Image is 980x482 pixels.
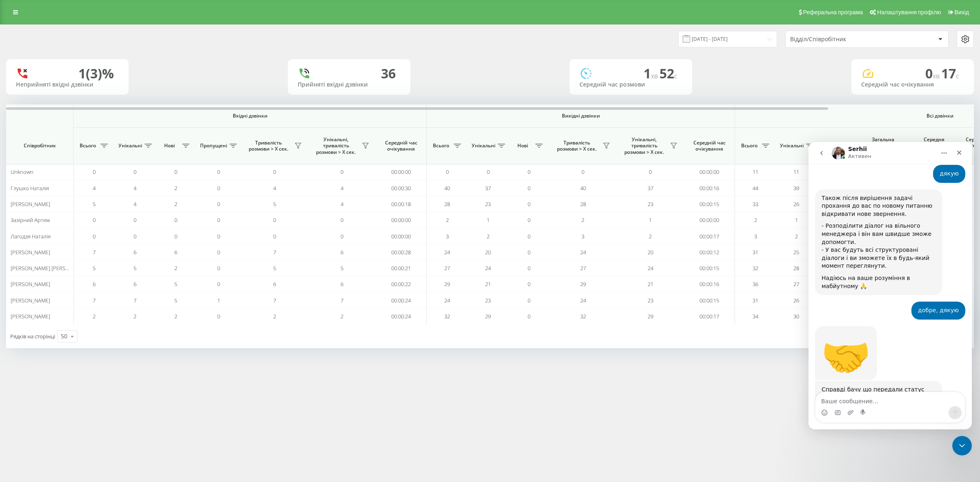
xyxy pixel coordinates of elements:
[273,216,276,224] span: 0
[134,264,136,272] span: 5
[444,184,450,192] span: 40
[808,142,972,429] iframe: Intercom live chat
[793,184,799,192] span: 39
[753,249,758,256] span: 31
[753,184,758,192] span: 44
[13,142,66,149] span: Співробітник
[93,249,96,256] span: 7
[174,184,177,192] span: 2
[644,64,659,82] span: 1
[485,264,491,272] span: 24
[11,313,50,320] span: [PERSON_NAME]
[648,184,653,192] span: 37
[7,239,157,291] div: Serhii говорит…
[793,200,799,208] span: 26
[376,196,427,212] td: 00:00:18
[93,216,96,224] span: 0
[376,228,427,244] td: 00:00:00
[444,264,450,272] span: 27
[134,280,136,288] span: 6
[273,184,276,192] span: 4
[381,66,396,81] div: 36
[217,233,220,240] span: 0
[803,9,863,16] span: Реферальна програма
[217,200,220,208] span: 0
[444,297,450,304] span: 24
[273,313,276,320] span: 2
[925,64,941,82] span: 0
[298,81,401,88] div: Прийняті вхідні дзвінки
[649,216,652,224] span: 1
[376,276,427,292] td: 00:00:22
[648,264,653,272] span: 24
[11,264,91,272] span: [PERSON_NAME] [PERSON_NAME]
[580,184,586,192] span: 40
[217,249,220,256] span: 0
[217,184,220,192] span: 0
[11,216,50,224] span: Зазірний Артем
[13,244,127,260] div: Справді бачу що передали статус CLIENT NO ANSWER по цьому дзвінку.
[684,309,735,324] td: 00:00:17
[273,249,276,256] span: 7
[174,216,177,224] span: 0
[217,297,220,304] span: 1
[793,168,799,175] span: 11
[952,436,972,455] iframe: Intercom live chat
[684,212,735,228] td: 00:00:00
[444,313,450,320] span: 32
[217,168,220,175] span: 0
[16,81,119,88] div: Неприйняті вхідні дзвінки
[200,142,227,149] span: Пропущені
[621,136,668,155] span: Унікальні, тривалість розмови > Х сек.
[877,9,941,16] span: Налаштування профілю
[793,249,799,256] span: 25
[93,264,96,272] span: 5
[485,184,491,192] span: 37
[26,267,32,274] button: Средство выбора GIF-файла
[134,184,136,192] span: 4
[795,216,798,224] span: 1
[273,280,276,288] span: 6
[528,233,530,240] span: 0
[245,140,292,152] span: Тривалість розмови > Х сек.
[753,313,758,320] span: 34
[444,280,450,288] span: 29
[684,276,735,292] td: 00:00:16
[487,216,490,224] span: 1
[793,297,799,304] span: 26
[11,297,50,304] span: [PERSON_NAME]
[93,280,96,288] span: 6
[376,309,427,324] td: 00:00:24
[581,216,584,224] span: 2
[485,280,491,288] span: 21
[93,297,96,304] span: 7
[956,71,959,80] span: c
[341,297,343,304] span: 7
[174,249,177,256] span: 6
[273,168,276,175] span: 0
[11,233,51,240] span: Лагодзя Наталія
[174,264,177,272] span: 2
[376,180,427,196] td: 00:00:30
[376,260,427,276] td: 00:00:21
[444,200,450,208] span: 28
[78,142,98,149] span: Всього
[61,332,67,340] div: 50
[78,66,114,81] div: 1 (3)%
[528,297,530,304] span: 0
[580,280,586,288] span: 29
[528,216,530,224] span: 0
[7,250,156,264] textarea: Ваше сообщение...
[648,249,653,256] span: 20
[11,249,50,256] span: [PERSON_NAME]
[446,168,449,175] span: 0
